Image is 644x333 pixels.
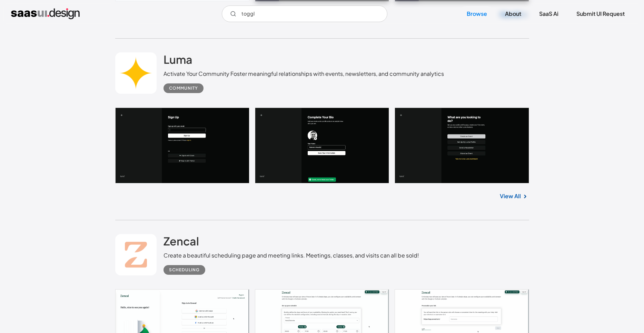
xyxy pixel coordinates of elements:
[497,6,529,21] a: About
[164,52,192,70] a: Luma
[164,251,419,260] div: Create a beautiful scheduling page and meeting links. Meetings, classes, and visits can all be sold!
[531,6,567,21] a: SaaS Ai
[500,192,521,200] a: View All
[222,6,387,22] input: Search UI designs you're looking for...
[222,6,387,22] form: Email Form
[169,266,200,274] div: Scheduling
[164,234,199,251] a: Zencal
[169,84,198,92] div: Community
[164,52,192,66] h2: Luma
[164,70,444,78] div: Activate Your Community Foster meaningful relationships with events, newsletters, and community a...
[568,6,633,21] a: Submit UI Request
[11,8,80,19] a: home
[164,234,199,248] h2: Zencal
[458,6,495,21] a: Browse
